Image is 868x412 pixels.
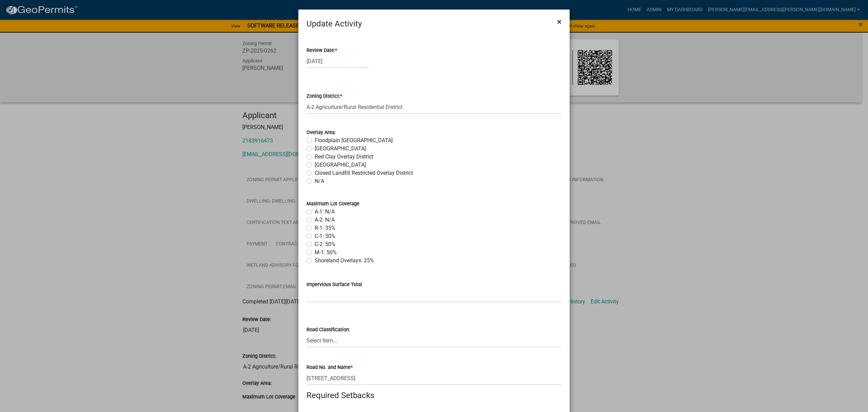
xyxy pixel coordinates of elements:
button: Close [552,12,567,31]
label: [GEOGRAPHIC_DATA] [315,161,366,169]
label: Zoning District: [307,94,342,99]
label: [GEOGRAPHIC_DATA] [315,145,366,153]
label: Review Date: [307,48,337,53]
label: M-1: 50% [315,248,337,257]
h4: Update Activity [307,18,362,30]
label: C-1: 50% [315,232,335,240]
label: N/A [315,177,324,185]
label: Red Clay Overlay District [315,153,373,161]
label: Impervious Surface Total [307,282,362,287]
label: R-1: 35% [315,224,335,232]
label: Road No. and Name [307,365,353,370]
label: Closed Landfill Restricted Overlay District [315,169,413,177]
span: × [557,17,561,26]
label: Overlay Area: [307,130,336,135]
label: A-2: N/A [315,216,335,224]
h4: Required Setbacks [307,391,561,400]
label: Shoreland Overlays: 25% [315,257,374,265]
label: A-1: N/A [315,208,335,216]
label: Maximum Lot Coverage [307,202,359,206]
label: C-2: 50% [315,240,335,248]
label: Floodplain [GEOGRAPHIC_DATA] [315,136,393,145]
label: Road Classification: [307,327,350,332]
input: mm/dd/yyyy [307,54,369,68]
